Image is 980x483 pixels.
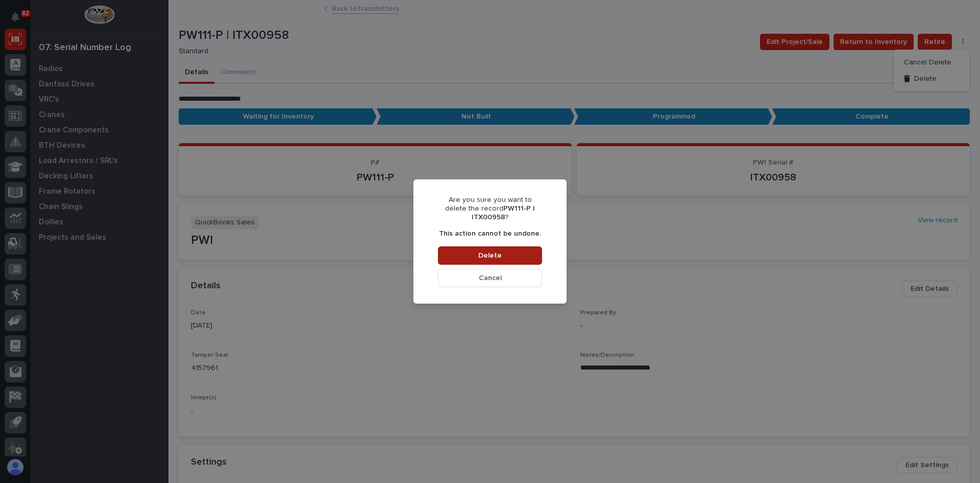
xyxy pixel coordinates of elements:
span: Delete [478,251,502,260]
b: PW111-P | ITX00958 [472,205,535,221]
p: Are you sure you want to delete the record ? [438,196,542,221]
p: This action cannot be undone. [439,229,541,238]
span: Cancel [479,273,502,283]
button: Delete [438,246,542,265]
button: Cancel [438,269,542,287]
